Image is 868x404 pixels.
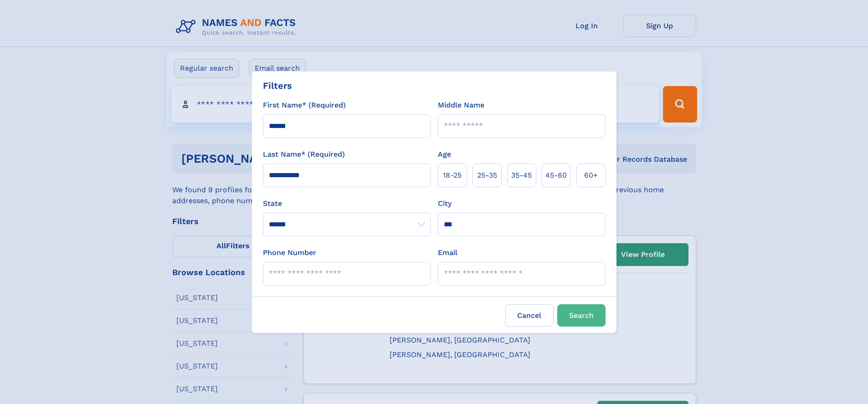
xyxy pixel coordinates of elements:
[263,79,292,92] div: Filters
[443,170,462,181] span: 18‑25
[511,170,532,181] span: 35‑45
[263,198,431,209] label: State
[438,247,457,258] label: Email
[438,198,452,209] label: City
[477,170,497,181] span: 25‑35
[263,149,345,160] label: Last Name* (Required)
[584,170,598,181] span: 60+
[438,149,451,160] label: Age
[438,100,484,111] label: Middle Name
[557,304,606,327] button: Search
[505,304,554,327] label: Cancel
[545,170,567,181] span: 45‑60
[263,100,346,111] label: First Name* (Required)
[263,247,316,258] label: Phone Number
